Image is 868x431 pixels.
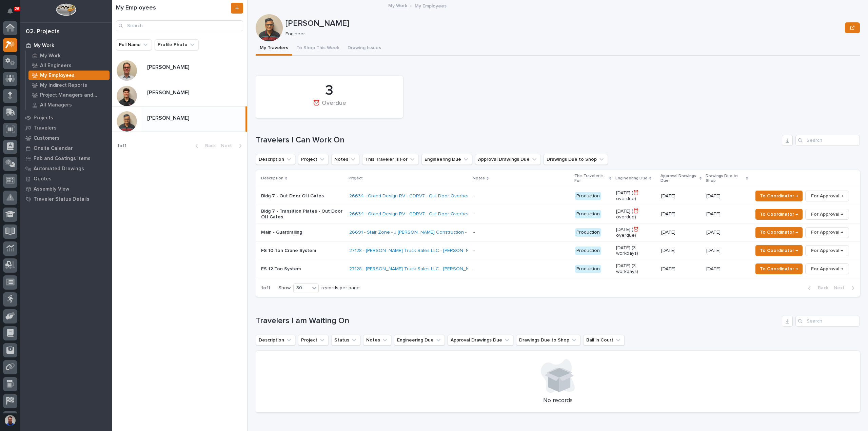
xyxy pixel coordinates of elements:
[661,266,701,272] p: [DATE]
[706,192,722,199] p: [DATE]
[448,335,513,346] button: Approval Drawings Due
[349,266,500,272] a: 27128 - [PERSON_NAME] Truck Sales LLC - [PERSON_NAME] Systems
[575,192,601,200] div: Production
[221,143,236,149] span: Next
[349,211,494,217] a: 26634 - Grand Design RV - GDRV7 - Out Door Overhead Gates (2)
[20,40,112,51] a: My Work
[20,184,112,194] a: Assembly View
[20,143,112,153] a: Onsite Calendar
[415,2,447,9] p: My Employees
[34,135,60,141] p: Customers
[795,316,860,327] input: Search
[760,265,798,273] span: To Coordinator →
[811,265,843,273] span: For Approval →
[256,316,779,326] h1: Travelers I am Waiting On
[343,41,385,56] button: Drawing Issues
[20,133,112,143] a: Customers
[3,413,17,428] button: users-avatar
[256,135,779,145] h1: Travelers I Can Work On
[834,285,849,291] span: Next
[15,6,19,11] p: 26
[760,192,798,200] span: To Coordinator →
[803,285,831,291] button: Back
[264,397,852,405] p: No records
[40,63,72,69] p: All Engineers
[285,31,840,37] p: Engineer
[363,335,391,346] button: Notes
[26,28,60,36] div: 02. Projects
[616,209,656,220] p: [DATE] (⏰ overdue)
[34,43,54,49] p: My Work
[256,280,276,296] p: 1 of 1
[147,63,191,71] p: [PERSON_NAME]
[34,156,91,162] p: Fab and Coatings Items
[805,227,849,238] button: For Approval →
[34,196,90,202] p: Traveler Status Details
[218,143,247,149] button: Next
[34,125,57,131] p: Travelers
[755,245,803,256] button: To Coordinator →
[190,143,218,149] button: Back
[388,1,407,9] a: My Work
[112,138,132,154] p: 1 of 1
[661,248,701,254] p: [DATE]
[298,154,329,165] button: Project
[805,245,849,256] button: For Approval →
[811,228,843,236] span: For Approval →
[473,266,475,272] div: -
[256,205,860,223] tr: Bldg 7 - Transition Plates - Out Door OH Gates26634 - Grand Design RV - GDRV7 - Out Door Overhead...
[755,263,803,274] button: To Coordinator →
[267,100,391,114] div: ⏰ Overdue
[331,154,359,165] button: Notes
[321,285,360,291] p: records per page
[112,81,247,106] a: [PERSON_NAME][PERSON_NAME]
[616,227,656,238] p: [DATE] (⏰ overdue)
[256,187,860,205] tr: Bldg 7 - Out Door OH Gates26634 - Grand Design RV - GDRV7 - Out Door Overhead Gates (2) - Product...
[34,115,53,121] p: Projects
[256,241,860,260] tr: FS 10 Ton Crane System27128 - [PERSON_NAME] Truck Sales LLC - [PERSON_NAME] Systems - Production[...
[616,263,656,275] p: [DATE] (3 workdays)
[20,163,112,174] a: Automated Drawings
[706,228,722,235] p: [DATE]
[475,154,541,165] button: Approval Drawings Due
[256,335,295,346] button: Description
[267,82,391,99] div: 3
[40,73,75,79] p: My Employees
[811,192,843,200] span: For Approval →
[575,228,601,237] div: Production
[349,248,500,254] a: 27128 - [PERSON_NAME] Truck Sales LLC - [PERSON_NAME] Systems
[349,230,501,235] a: 26691 - Stair Zone - J [PERSON_NAME] Construction - LRI Warehouse
[805,191,849,201] button: For Approval →
[34,176,52,182] p: Quotes
[421,154,472,165] button: Engineering Due
[706,265,722,272] p: [DATE]
[20,113,112,123] a: Projects
[26,51,112,60] a: My Work
[116,39,152,50] button: Full Name
[34,145,73,152] p: Onsite Calendar
[814,285,828,291] span: Back
[26,71,112,80] a: My Employees
[3,4,17,18] button: Notifications
[473,175,485,182] p: Notes
[147,114,191,121] p: [PERSON_NAME]
[261,193,344,199] p: Bldg 7 - Out Door OH Gates
[544,154,608,165] button: Drawings Due to Shop
[116,4,230,12] h1: My Employees
[795,135,860,146] input: Search
[575,265,601,273] div: Production
[20,123,112,133] a: Travelers
[583,335,625,346] button: Ball in Court
[331,335,360,346] button: Status
[661,193,701,199] p: [DATE]
[256,223,860,242] tr: Main - Guardrailing26691 - Stair Zone - J [PERSON_NAME] Construction - LRI Warehouse - Production...
[40,92,107,98] p: Project Managers and Engineers
[394,335,445,346] button: Engineering Due
[34,166,84,172] p: Automated Drawings
[20,174,112,184] a: Quotes
[26,61,112,70] a: All Engineers
[811,210,843,218] span: For Approval →
[574,172,607,185] p: This Traveler is For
